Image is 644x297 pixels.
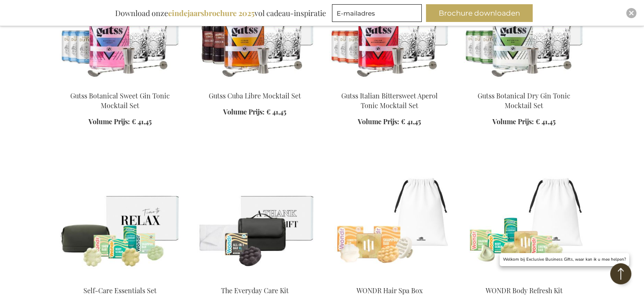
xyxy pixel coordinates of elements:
[492,117,556,127] a: Volume Prijs: € 41,45
[358,117,421,127] a: Volume Prijs: € 41,45
[209,91,301,100] a: Gutss Cuba Libre Mocktail Set
[70,91,170,110] a: Gutss Botanical Sweet Gin Tonic Mocktail Set
[332,4,422,22] input: E-mailadres
[492,117,534,126] span: Volume Prijs:
[194,80,315,88] a: Gutss Cuba Libre Mocktail Set Gutss Cuba Libre Mocktail Set
[83,286,157,295] a: Self-Care Essentials Set
[88,117,152,127] a: Volume Prijs: € 41,45
[332,4,424,25] form: marketing offers and promotions
[464,80,585,88] a: Gutss Botanical Dry Gin Tonic Mocktail Set Gutss Botanical Dry Gin Tonic Mocktail Set
[358,117,399,126] span: Volume Prijs:
[60,80,181,88] a: Gutss Botanical Sweet Gin Tonic Mocktail Set Gutss Botanical Sweet Gin Tonic Mocktail Set
[357,286,423,295] a: WONDR Hair Spa Box
[536,117,556,126] span: € 41,45
[329,161,450,279] img: The WONDR Hair Spa Box
[329,275,450,283] a: The WONDR Hair Spa Box
[478,91,570,110] a: Gutss Botanical Dry Gin Tonic Mocktail Set
[221,286,289,295] a: The Everyday Care Kit
[132,117,152,126] span: € 41,45
[60,161,181,279] img: The Self-Care Essentials Set
[629,11,634,16] img: Close
[426,4,533,22] button: Brochure downloaden
[88,117,130,126] span: Volume Prijs:
[486,286,563,295] a: WONDR Body Refresh Kit
[626,8,636,18] div: Close
[194,161,315,279] img: The Everyday Care Kit
[223,107,286,117] a: Volume Prijs: € 41,45
[341,91,438,110] a: Gutss Italian Bittersweet Aperol Tonic Mocktail Set
[223,107,265,116] span: Volume Prijs:
[464,161,585,279] img: WONDR Body Refresh Kit
[401,117,421,126] span: € 41,45
[266,107,286,116] span: € 41,45
[60,275,181,283] a: The Self-Care Essentials Set
[168,8,254,18] b: eindejaarsbrochure 2025
[111,4,330,22] div: Download onze vol cadeau-inspiratie
[194,275,315,283] a: The Everyday Care Kit
[329,80,450,88] a: Gutss Italian Bittersweet Aperol Tonic Mocktail Set Gutss Italian Bittersweet Aperol Tonic Mockta...
[464,275,585,283] a: WONDR Body Refresh Kit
